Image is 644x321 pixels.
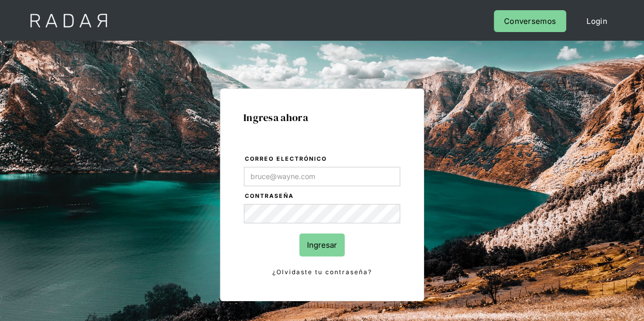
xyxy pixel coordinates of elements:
[243,154,401,278] form: Login Form
[576,10,618,32] a: Login
[243,112,401,123] h1: Ingresa ahora
[245,191,400,201] label: Contraseña
[494,10,566,32] a: Conversemos
[244,167,400,186] input: bruce@wayne.com
[299,234,345,256] input: Ingresar
[244,267,400,278] a: ¿Olvidaste tu contraseña?
[245,154,400,164] label: Correo electrónico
